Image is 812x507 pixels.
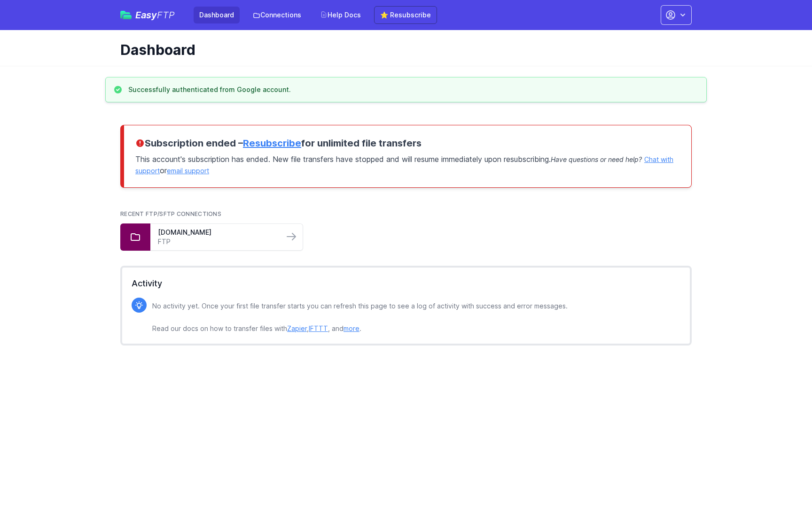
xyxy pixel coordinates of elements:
[120,10,175,20] a: EasyFTP
[158,237,276,246] a: FTP
[135,137,680,150] h3: Subscription ended – for unlimited file transfers
[194,7,240,23] a: Dashboard
[120,210,692,218] h2: Recent FTP/SFTP Connections
[374,6,437,24] a: ⭐ Resubscribe
[135,10,175,20] span: Easy
[551,155,642,163] span: Have questions or need help?
[120,41,684,58] h1: Dashboard
[135,150,680,176] p: This account's subscription has ended. New file transfers have stopped and will resume immediatel...
[152,300,568,334] p: No activity yet. Once your first file transfer starts you can refresh this page to see a log of a...
[157,9,175,21] span: FTP
[167,167,209,175] a: email support
[287,324,307,332] a: Zapier
[344,324,359,332] a: more
[158,228,276,237] a: [DOMAIN_NAME]
[314,7,367,23] a: Help Docs
[309,324,328,332] a: IFTTT
[120,11,132,19] img: easyftp_logo.png
[128,85,291,94] h3: Successfully authenticated from Google account.
[243,138,301,149] a: Resubscribe
[247,7,307,23] a: Connections
[132,277,680,290] h2: Activity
